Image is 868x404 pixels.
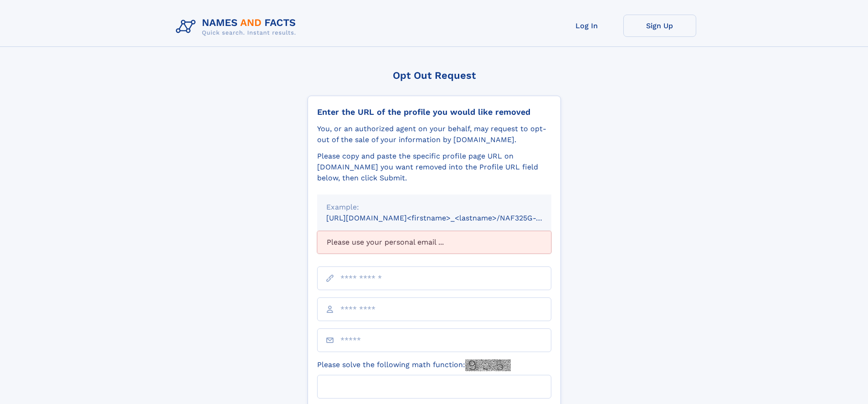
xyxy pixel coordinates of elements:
a: Log In [550,15,623,37]
div: Example: [326,202,542,213]
small: [URL][DOMAIN_NAME]<firstname>_<lastname>/NAF325G-xxxxxxxx [326,214,569,222]
div: Please use your personal email ... [317,231,551,254]
div: Please copy and paste the specific profile page URL on [DOMAIN_NAME] you want removed into the Pr... [317,151,551,184]
img: Logo Names and Facts [172,15,303,39]
div: You, or an authorized agent on your behalf, may request to opt-out of the sale of your informatio... [317,123,551,145]
div: Enter the URL of the profile you would like removed [317,107,551,117]
a: Sign Up [623,15,696,37]
label: Please solve the following math function: [317,359,511,371]
div: Opt Out Request [308,70,561,81]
